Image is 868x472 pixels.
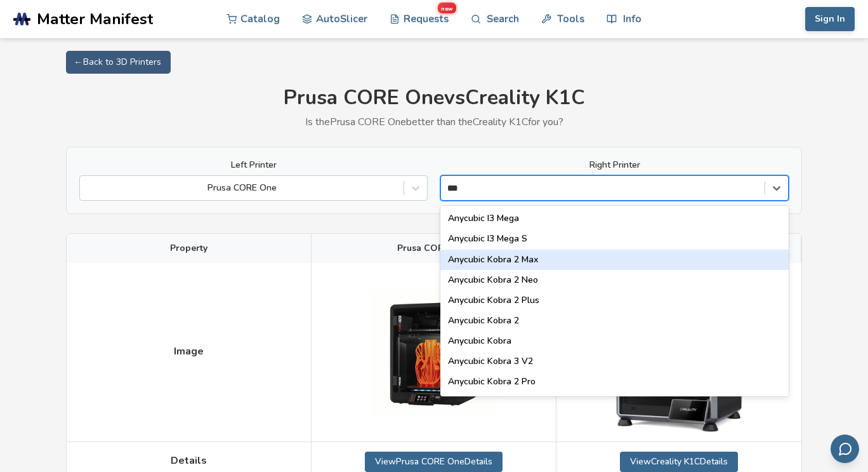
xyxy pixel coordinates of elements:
[86,183,89,193] input: Prusa CORE One
[174,346,204,357] span: Image
[371,289,497,416] img: Prusa CORE One
[365,452,503,472] a: ViewPrusa CORE OneDetails
[440,311,789,331] div: Anycubic Kobra 2
[440,351,789,372] div: Anycubic Kobra 3 V2
[440,160,789,170] label: Right Printer
[66,116,802,128] p: Is the Prusa CORE One better than the Creality K1C for you?
[79,160,428,170] label: Left Printer
[440,372,789,392] div: Anycubic Kobra 2 Pro
[440,331,789,351] div: Anycubic Kobra
[620,452,738,472] a: ViewCreality K1CDetails
[440,270,789,290] div: Anycubic Kobra 2 Neo
[170,243,207,253] span: Property
[440,392,789,412] div: Anycubic Kobra 3
[66,86,802,110] h1: Prusa CORE One vs Creality K1C
[397,243,470,253] span: Prusa CORE One
[447,183,464,193] input: Anycubic I3 MegaAnycubic I3 Mega SAnycubic Kobra 2 MaxAnycubic Kobra 2 NeoAnycubic Kobra 2 PlusAn...
[440,290,789,311] div: Anycubic Kobra 2 Plus
[440,250,789,270] div: Anycubic Kobra 2 Max
[440,229,789,249] div: Anycubic I3 Mega S
[440,208,789,229] div: Anycubic I3 Mega
[438,3,456,13] span: new
[831,435,859,463] button: Send feedback via email
[171,455,207,466] span: Details
[805,7,855,31] button: Sign In
[66,51,171,74] a: ← Back to 3D Printers
[37,10,153,28] span: Matter Manifest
